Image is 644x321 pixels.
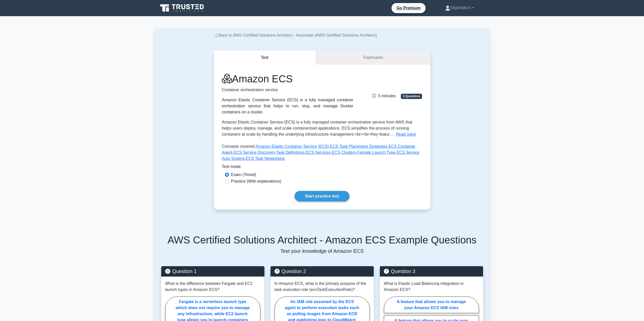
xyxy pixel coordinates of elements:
a: Amazon Elastic Container Service (ECS) [256,144,329,149]
a: Start practice test [295,191,349,202]
p: Concepts covered: , , , , , , , , , [222,143,422,164]
span: Amazon Elastic Container Service (ECS) is a fully managed container orchestration service from AW... [222,120,412,136]
label: Exam (Timed) [231,172,256,178]
a: Go Premium [393,5,424,11]
button: Read more [396,131,416,137]
h5: Question 1 [165,268,260,274]
a: ECS Service Auto Scaling [222,150,420,161]
span: 5 minutes [372,94,396,98]
h5: AWS Certified Solutions Architect - Amazon ECS Example Questions [161,234,483,246]
a: Task Definitions [276,150,304,155]
a: Dfgbbhjkon [433,3,486,13]
a: Fargate Launch Type [357,150,396,155]
a: ECS Services [306,150,331,155]
button: Test [214,51,316,65]
p: In Amazon ECS, what is the primary purpose of the task execution role (ecsTaskExecutionRole)? [275,281,370,293]
h5: Question 3 [384,268,479,274]
h1: Amazon ECS [222,73,354,85]
div: Test mode: [222,164,422,172]
span: 5 Questions [401,94,422,99]
div: Amazon Elastic Container Service (ECS) is a fully managed container orchestration service that he... [222,97,354,115]
a: ECS Task Placement Strategies [330,144,387,149]
h5: Question 2 [275,268,370,274]
p: What is Elastic Load Balancing integration in Amazon ECS? [384,281,479,293]
a: Flashcards [316,51,430,65]
p: Test your knowledge of Amazon ECS [161,248,483,254]
a: ECS Task Networking [246,156,285,161]
a: ECS Service Discovery [234,150,275,155]
a: ECS Container Agent [222,144,416,155]
label: A feature that allows you to manage your Amazon ECS IAM roles [384,297,479,313]
label: Practice (With explanations) [231,178,281,184]
a: ECS Clusters [332,150,356,155]
p: What is the difference between Fargate and EC2 launch types in Amazon ECS? [165,281,260,293]
a: Back to AWS Certified Solutions Architect - Associate (AWS Certified Solutions Architect) [214,33,377,37]
p: Container orchestration service [222,87,354,93]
